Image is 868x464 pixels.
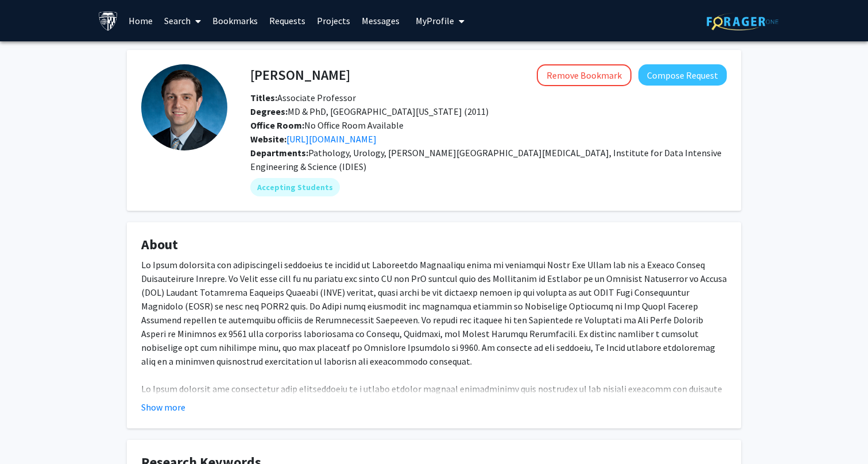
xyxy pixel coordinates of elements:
h4: [PERSON_NAME] [250,64,350,86]
span: My Profile [416,15,454,26]
button: Show more [141,400,185,414]
b: Departments: [250,147,308,158]
iframe: Chat [9,412,49,455]
a: Requests [263,1,311,41]
a: Search [158,1,207,41]
a: Bookmarks [207,1,263,41]
img: Johns Hopkins University Logo [98,11,118,31]
a: Home [123,1,158,41]
button: Compose Request to Alexander Baras [638,64,727,86]
a: Opens in a new tab [286,133,377,145]
button: Remove Bookmark [537,64,631,86]
span: Associate Professor [250,92,356,103]
mat-chip: Accepting Students [250,178,340,196]
a: Messages [356,1,405,41]
span: Pathology, Urology, [PERSON_NAME][GEOGRAPHIC_DATA][MEDICAL_DATA], Institute for Data Intensive En... [250,147,722,172]
span: MD & PhD, [GEOGRAPHIC_DATA][US_STATE] (2011) [250,106,489,117]
b: Titles: [250,92,277,103]
b: Office Room: [250,119,304,131]
a: Projects [311,1,356,41]
b: Degrees: [250,106,288,117]
img: ForagerOne Logo [707,13,778,30]
span: No Office Room Available [250,119,404,131]
b: Website: [250,133,286,145]
img: Profile Picture [141,64,227,150]
h4: About [141,237,727,253]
